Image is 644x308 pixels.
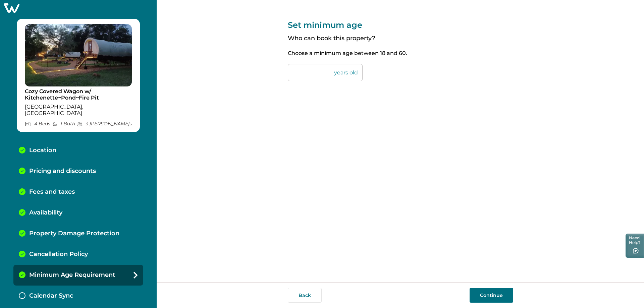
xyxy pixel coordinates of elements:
[25,24,132,86] img: propertyImage_Cozy Covered Wagon w/ Kitchenette~Pond~Fire Pit
[29,188,75,196] p: Fees and taxes
[29,292,73,300] p: Calendar Sync
[25,88,132,101] p: Cozy Covered Wagon w/ Kitchenette~Pond~Fire Pit
[470,288,513,303] button: Continue
[29,147,56,154] p: Location
[25,104,132,117] p: [GEOGRAPHIC_DATA], [GEOGRAPHIC_DATA]
[29,251,88,258] p: Cancellation Policy
[29,168,96,175] p: Pricing and discounts
[29,271,115,279] p: Minimum Age Requirement
[288,35,513,42] p: Who can book this property?
[29,209,62,217] p: Availability
[25,121,50,127] p: 4 Bed s
[288,50,513,57] p: Choose a minimum age between 18 and 60.
[288,20,513,30] p: Set minimum age
[77,121,132,127] p: 3 [PERSON_NAME] s
[288,288,322,303] button: Back
[29,230,119,237] p: Property Damage Protection
[52,121,75,127] p: 1 Bath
